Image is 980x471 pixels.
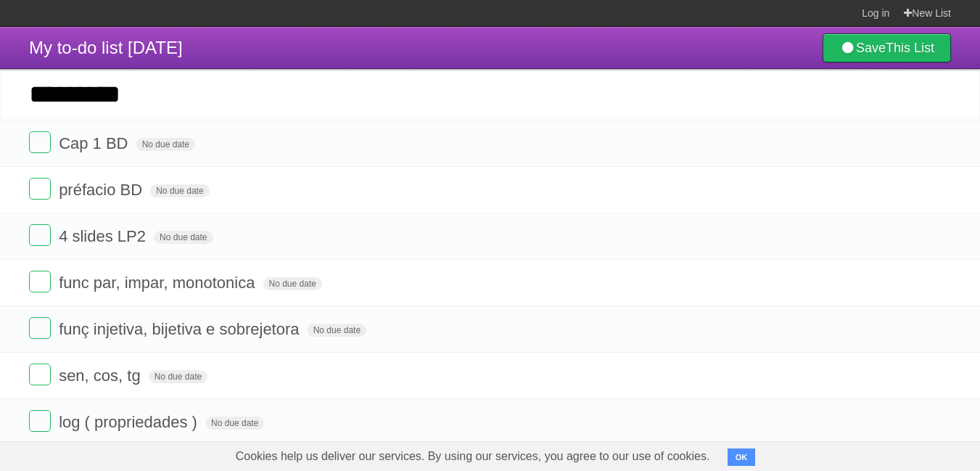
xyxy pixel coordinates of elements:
[29,178,51,200] label: Done
[29,317,51,339] label: Done
[59,366,144,385] span: sen, cos, tg
[29,38,183,57] span: My to-do list [DATE]
[29,271,51,292] label: Done
[221,442,725,471] span: Cookies help us deliver our services. By using our services, you agree to our use of cookies.
[149,370,207,383] span: No due date
[59,134,131,152] span: Cap 1 BD
[29,224,51,246] label: Done
[886,41,934,55] b: This List
[136,138,195,151] span: No due date
[59,413,201,431] span: log ( propriedades )
[150,184,209,197] span: No due date
[59,227,149,245] span: 4 slides LP2
[823,33,951,62] a: SaveThis List
[728,449,756,466] button: OK
[154,231,213,244] span: No due date
[308,324,366,337] span: No due date
[205,417,264,430] span: No due date
[29,131,51,153] label: Done
[263,277,322,290] span: No due date
[29,364,51,385] label: Done
[59,320,302,338] span: funç injetiva, bijetiva e sobrejetora
[29,410,51,432] label: Done
[59,274,258,292] span: func par, impar, monotonica
[59,181,146,199] span: préfacio BD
